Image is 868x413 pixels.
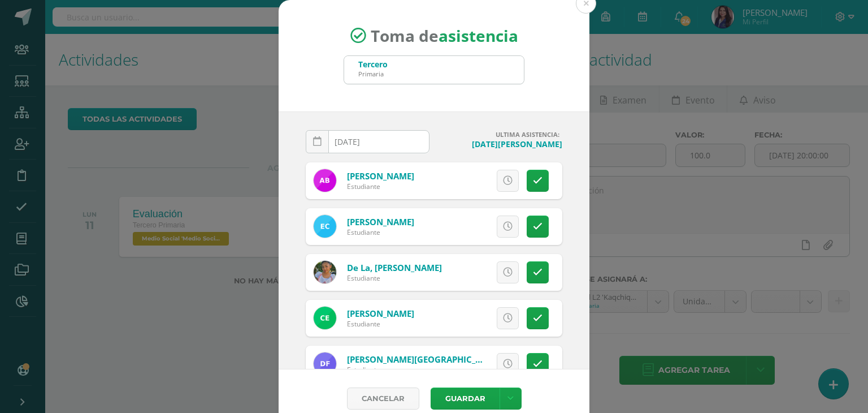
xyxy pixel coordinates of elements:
[358,70,388,78] div: Primaria
[347,273,442,283] div: Estudiante
[439,139,562,149] h4: [DATE][PERSON_NAME]
[439,130,562,139] h4: ULTIMA ASISTENCIA:
[314,215,336,238] img: 0dff78ac1042d8750ac8338b22f1e659.png
[347,319,414,329] div: Estudiante
[439,25,518,46] strong: asistencia
[314,307,336,329] img: 9fae18ed1ebadf3563f8d2431622c8dc.png
[347,308,414,319] a: [PERSON_NAME]
[371,25,518,46] span: Toma de
[347,365,483,375] div: Estudiante
[314,261,336,283] img: 7cfc19ea0c461315e61974fab73db131.png
[358,59,388,70] div: Tercero
[347,182,414,191] div: Estudiante
[314,169,336,192] img: 92ee53fece57094d041d19d2e058f73d.png
[306,131,429,153] input: Fecha de Inasistencia
[347,216,414,227] a: [PERSON_NAME]
[347,227,414,237] div: Estudiante
[347,262,442,273] a: De La, [PERSON_NAME]
[347,354,501,365] a: [PERSON_NAME][GEOGRAPHIC_DATA]
[314,352,336,375] img: 15318697608dd112bb69d21575ed1367.png
[347,170,414,182] a: [PERSON_NAME]
[347,388,419,410] a: Cancelar
[344,56,524,84] input: Busca un grado o sección aquí...
[431,388,500,410] button: Guardar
